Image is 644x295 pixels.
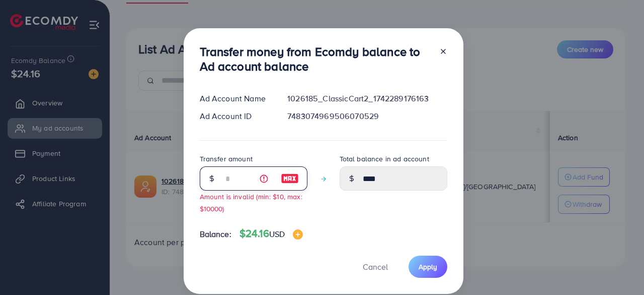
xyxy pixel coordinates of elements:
[269,228,285,240] span: USD
[293,229,303,240] img: image
[200,154,253,164] label: Transfer amount
[281,172,299,185] img: image
[350,256,400,277] button: Cancel
[409,256,447,277] button: Apply
[601,250,636,287] iframe: Chat
[279,93,455,104] div: 1026185_ClassicCart2_1742289176163
[200,228,231,240] span: Balance:
[192,93,280,104] div: Ad Account Name
[239,227,303,240] h4: $24.16
[419,262,437,272] span: Apply
[363,261,388,272] span: Cancel
[279,110,455,122] div: 7483074969506070529
[192,110,280,122] div: Ad Account ID
[200,192,302,213] small: Amount is invalid (min: $10, max: $10000)
[200,44,431,74] h3: Transfer money from Ecomdy balance to Ad account balance
[340,154,429,164] label: Total balance in ad account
